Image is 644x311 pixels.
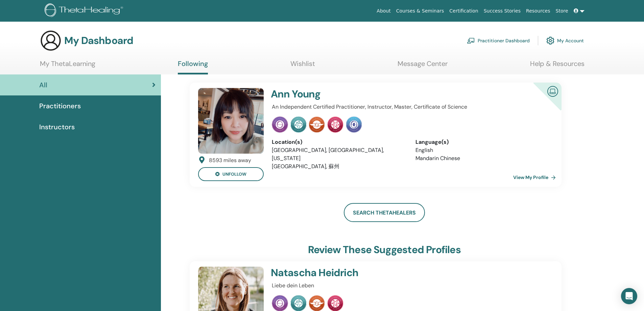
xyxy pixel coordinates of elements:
[290,60,315,73] a: Wishlist
[467,38,475,44] img: chalkboard-teacher.svg
[481,5,523,17] a: Success Stories
[39,80,47,90] span: All
[178,60,208,74] a: Following
[198,167,264,181] button: unfollow
[398,60,448,73] a: Message Center
[209,156,251,164] div: 8593 miles away
[271,88,502,100] h4: Ann Young
[415,138,549,146] div: Language(s)
[530,60,585,73] a: Help & Resources
[45,3,125,19] img: logo.png
[467,33,530,48] a: Practitioner Dashboard
[39,122,75,132] span: Instructors
[271,267,502,279] h4: Natascha Heidrich
[272,162,405,171] li: [GEOGRAPHIC_DATA], 蘇州
[272,146,405,162] li: [GEOGRAPHIC_DATA], [GEOGRAPHIC_DATA], [US_STATE]
[39,101,81,111] span: Practitioners
[522,83,561,121] div: Certified Online Instructor
[272,138,405,146] div: Location(s)
[513,171,558,184] a: View My Profile
[621,288,637,304] div: Open Intercom Messenger
[40,60,95,73] a: My ThetaLearning
[374,5,393,17] a: About
[198,88,264,154] img: default.jpg
[272,103,549,111] p: An Independent Certified Practitioner, Instructor, Master, Certificate of Science
[344,203,425,222] a: Search ThetaHealers
[272,282,549,290] p: Liebe dein Leben
[308,244,461,256] h3: Review these suggested profiles
[546,35,554,46] img: cog.svg
[546,33,584,48] a: My Account
[523,5,553,17] a: Resources
[447,5,481,17] a: Certification
[40,30,62,51] img: generic-user-icon.jpg
[545,83,561,98] img: Certified Online Instructor
[415,146,549,154] li: English
[415,154,549,162] li: Mandarin Chinese
[553,5,571,17] a: Store
[393,5,447,17] a: Courses & Seminars
[64,35,133,47] h3: My Dashboard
